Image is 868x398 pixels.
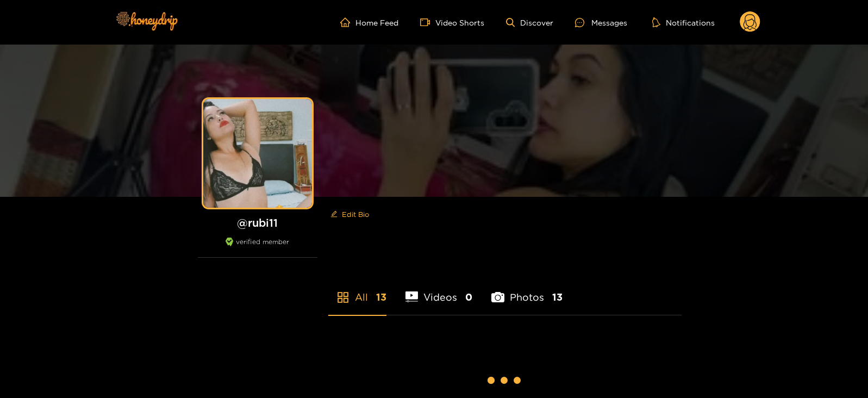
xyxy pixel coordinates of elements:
[552,290,563,304] span: 13
[330,210,338,219] span: edit
[649,17,718,28] button: Notifications
[575,16,627,29] div: Messages
[328,266,386,315] li: All
[328,206,371,223] button: editEdit Bio
[420,17,484,27] a: Video Shorts
[198,238,317,258] div: verified member
[340,17,398,27] a: Home Feed
[506,18,553,27] a: Discover
[420,17,435,27] span: video-camera
[340,17,355,27] span: home
[405,266,473,315] li: Videos
[342,209,369,220] span: Edit Bio
[198,216,317,229] h1: @ rubi11
[491,266,563,315] li: Photos
[376,290,386,304] span: 13
[465,290,472,304] span: 0
[336,291,349,304] span: appstore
